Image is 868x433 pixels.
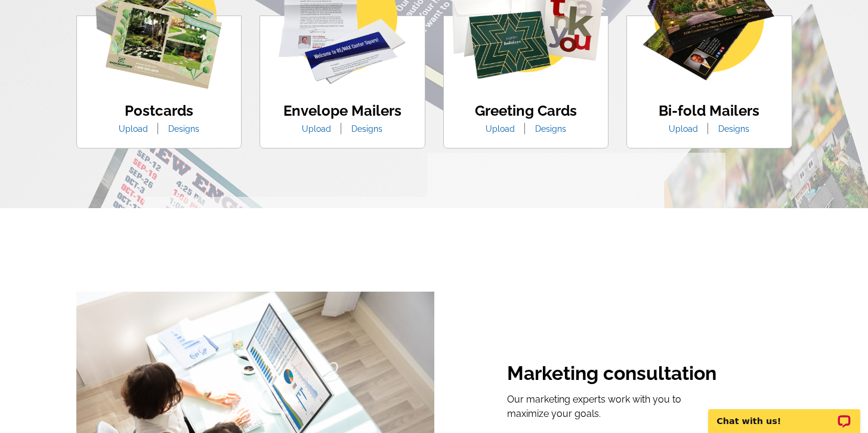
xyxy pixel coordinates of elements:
h2: Marketing consultation [507,362,719,387]
h4: Envelope Mailers [283,103,401,120]
h4: Postcards [110,103,208,120]
a: Designs [709,124,758,134]
h4: Bi-fold Mailers [659,103,759,120]
a: Upload [660,124,707,134]
a: Designs [159,124,208,134]
a: Designs [342,124,391,134]
p: Our marketing experts work with you to maximize your goals. [507,392,719,421]
h4: Greeting Cards [475,103,577,120]
iframe: LiveChat chat widget [700,395,868,433]
a: Upload [477,124,524,134]
a: Upload [293,124,340,134]
a: Designs [526,124,575,134]
a: Upload [110,124,157,134]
